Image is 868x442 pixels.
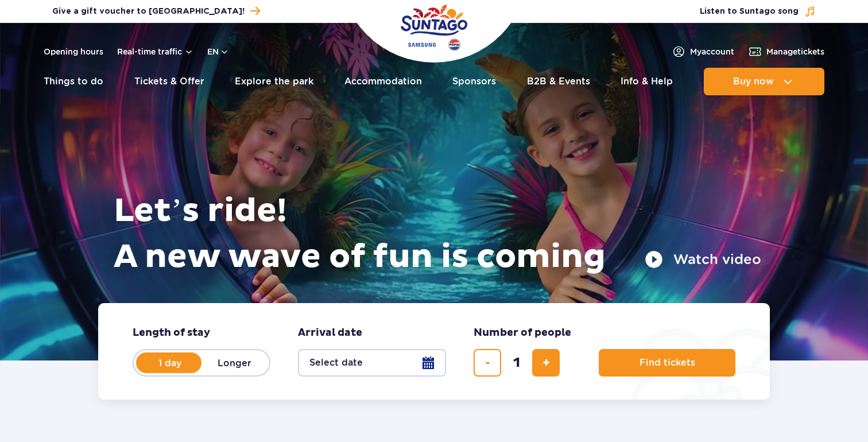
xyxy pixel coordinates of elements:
[621,68,673,95] a: Info & Help
[733,76,774,87] span: Buy now
[766,46,824,57] span: Manage tickets
[44,46,103,57] a: Opening hours
[201,351,267,375] label: Longer
[690,46,734,57] span: My account
[235,68,313,95] a: Explore the park
[52,6,245,17] span: Give a gift voucher to [GEOGRAPHIC_DATA]!
[645,250,761,269] button: Watch video
[474,349,501,377] button: remove ticket
[133,326,210,340] span: Length of stay
[748,45,824,59] a: Managetickets
[44,68,103,95] a: Things to do
[298,326,362,340] span: Arrival date
[52,3,260,19] a: Give a gift voucher to [GEOGRAPHIC_DATA]!
[503,349,530,377] input: number of tickets
[98,303,770,400] form: Planning your visit to Park of Poland
[672,45,734,59] a: Myaccount
[700,6,799,17] span: Listen to Suntago song
[114,188,761,280] h1: Let’s ride! A new wave of fun is coming
[704,68,824,95] button: Buy now
[344,68,422,95] a: Accommodation
[640,358,695,368] span: Find tickets
[474,326,571,340] span: Number of people
[527,68,590,95] a: B2B & Events
[700,6,816,17] button: Listen to Suntago song
[452,68,496,95] a: Sponsors
[137,351,203,375] label: 1 day
[599,349,735,377] button: Find tickets
[207,46,229,57] button: en
[117,47,193,56] button: Real-time traffic
[532,349,560,377] button: add ticket
[298,349,446,377] button: Select date
[134,68,204,95] a: Tickets & Offer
